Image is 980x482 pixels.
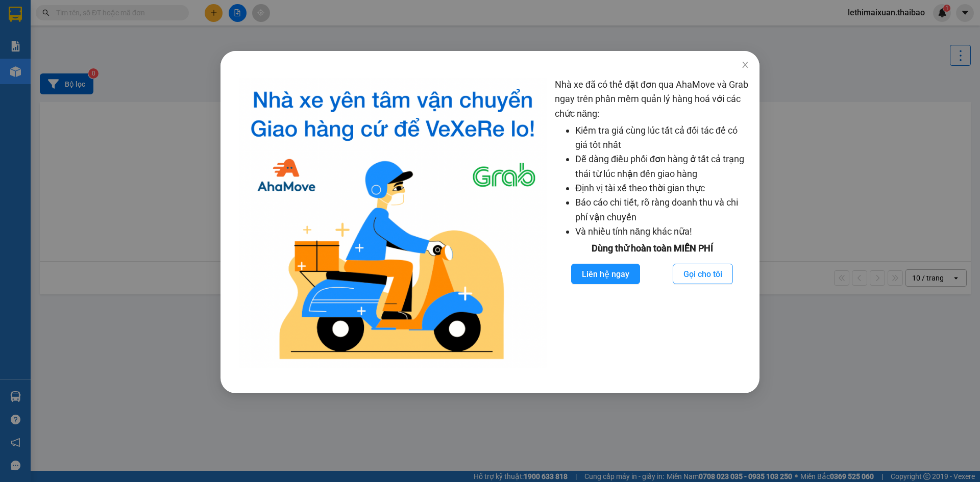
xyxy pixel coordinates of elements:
[575,181,749,195] li: Định vị tài xế theo thời gian thực
[741,61,749,69] span: close
[239,78,547,368] img: logo
[555,78,749,368] div: Nhà xe đã có thể đặt đơn qua AhaMove và Grab ngay trên phần mềm quản lý hàng hoá với các chức năng:
[575,123,749,153] li: Kiểm tra giá cùng lúc tất cả đối tác để có giá tốt nhất
[582,268,629,281] span: Liên hệ ngay
[673,264,733,284] button: Gọi cho tôi
[575,195,749,224] li: Báo cáo chi tiết, rõ ràng doanh thu và chi phí vận chuyển
[683,268,722,281] span: Gọi cho tôi
[575,152,749,181] li: Dễ dàng điều phối đơn hàng ở tất cả trạng thái từ lúc nhận đến giao hàng
[555,241,749,256] div: Dùng thử hoàn toàn MIỄN PHÍ
[571,264,640,284] button: Liên hệ ngay
[731,51,759,80] button: Close
[575,224,749,239] li: Và nhiều tính năng khác nữa!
